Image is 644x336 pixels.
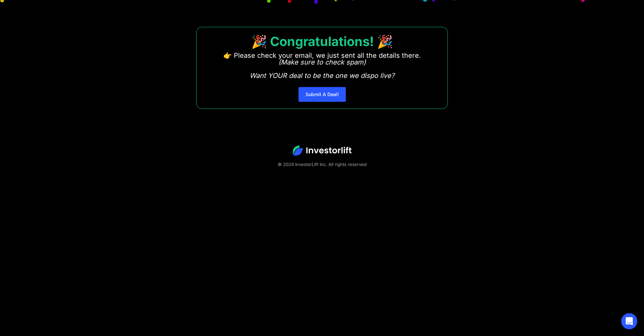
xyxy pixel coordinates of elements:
div: © 2024 InvestorLift Inc. All rights reserved [23,161,621,168]
em: (Make sure to check spam) Want YOUR deal to be the one we dispo live? [250,58,394,80]
strong: 🎉 Congratulations! 🎉 [251,34,393,49]
p: 👉 Please check your email, we just sent all the details there. ‍ [223,52,421,79]
a: Submit A Deal! [299,87,346,102]
div: Open Intercom Messenger [621,313,637,329]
